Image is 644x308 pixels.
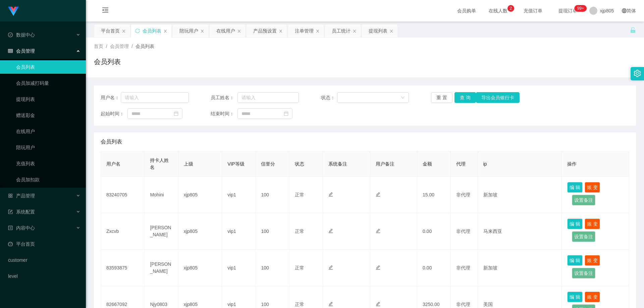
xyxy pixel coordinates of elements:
div: 员工统计 [332,24,351,37]
i: 图标: down [401,96,405,100]
div: 提现列表 [369,24,387,37]
i: 图标: close [122,29,126,33]
span: 状态： [321,94,337,101]
i: 图标: unlock [630,27,636,33]
i: 图标: edit [328,302,333,306]
span: 非代理 [456,265,470,270]
a: 提现列表 [16,93,80,106]
i: 图标: menu-fold [94,0,117,22]
button: 导出会员银行卡 [476,92,520,103]
button: 设置备注 [572,268,595,279]
i: 图标: global [622,8,627,13]
span: 非代理 [456,229,470,234]
td: [PERSON_NAME] [145,250,178,286]
button: 编 辑 [567,292,583,302]
i: 图标: close [237,29,241,33]
i: 图标: profile [8,226,13,230]
i: 图标: sync [135,28,140,33]
input: 请输入 [121,92,189,103]
a: 图标: dashboard平台首页 [8,237,80,251]
button: 编 辑 [567,182,583,193]
td: vip1 [222,213,256,250]
span: 系统配置 [8,209,35,214]
i: 图标: edit [328,265,333,270]
span: 产品管理 [8,193,35,198]
span: 结束时间： [211,110,237,117]
div: 会员列表 [143,24,161,37]
div: 陪玩用户 [179,24,198,37]
span: 正常 [295,192,304,197]
td: xjp805 [178,177,222,213]
span: 持卡人姓名 [150,158,169,170]
td: Zxcvb [101,213,145,250]
div: 在线用户 [216,24,235,37]
i: 图标: setting [634,70,641,77]
td: xjp805 [178,213,222,250]
span: 内容中心 [8,225,35,231]
span: 用户备注 [376,161,394,167]
i: 图标: edit [376,265,380,270]
i: 图标: calendar [284,111,288,116]
span: 正常 [295,265,304,270]
button: 账 变 [585,292,600,302]
td: 0.00 [417,250,451,286]
td: 100 [256,213,289,250]
span: 状态 [295,161,304,167]
button: 设置备注 [572,231,595,242]
button: 重 置 [431,92,452,103]
span: 操作 [567,161,577,167]
span: 金额 [423,161,432,167]
button: 编 辑 [567,219,583,229]
td: 100 [256,177,289,213]
i: 图标: edit [328,229,333,233]
i: 图标: calendar [174,111,178,116]
p: 2 [509,5,512,12]
a: 赠送彩金 [16,109,80,122]
button: 设置备注 [572,195,595,205]
span: 首页 [94,44,103,49]
a: 在线用户 [16,125,80,138]
td: Mohini [145,177,178,213]
span: VIP等级 [227,161,245,167]
td: [PERSON_NAME] [145,213,178,250]
span: 员工姓名： [211,94,237,101]
input: 请输入 [237,92,299,103]
button: 账 变 [585,182,600,193]
span: ip [483,161,487,167]
span: 起始时间： [101,110,127,117]
i: 图标: appstore-o [8,193,13,198]
a: 会员列表 [16,60,80,74]
td: 新加坡 [478,177,562,213]
span: 数据中心 [8,32,35,38]
span: / [131,44,133,49]
i: 图标: close [200,29,204,33]
i: 图标: edit [376,229,380,233]
h1: 会员列表 [94,57,121,67]
span: 会员管理 [110,44,129,49]
button: 查 询 [454,92,476,103]
span: 正常 [295,229,304,234]
i: 图标: edit [376,302,380,306]
i: 图标: close [353,29,357,33]
td: 马来西亚 [478,213,562,250]
div: 平台首页 [101,24,120,37]
i: 图标: close [163,29,167,33]
span: 正常 [295,302,304,307]
i: 图标: close [389,29,393,33]
span: 提现订单 [555,8,581,13]
td: xjp805 [178,250,222,286]
a: 陪玩用户 [16,141,80,154]
i: 图标: close [279,29,283,33]
td: 15.00 [417,177,451,213]
i: 图标: check-circle-o [8,33,13,37]
td: 83240705 [101,177,145,213]
span: 在线人数 [485,8,511,13]
button: 账 变 [585,255,600,266]
i: 图标: table [8,49,13,53]
div: 产品预设置 [253,24,277,37]
span: 会员列表 [136,44,154,49]
a: customer [8,253,80,267]
td: vip1 [222,250,256,286]
a: 充值列表 [16,157,80,170]
i: 图标: edit [376,192,380,197]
